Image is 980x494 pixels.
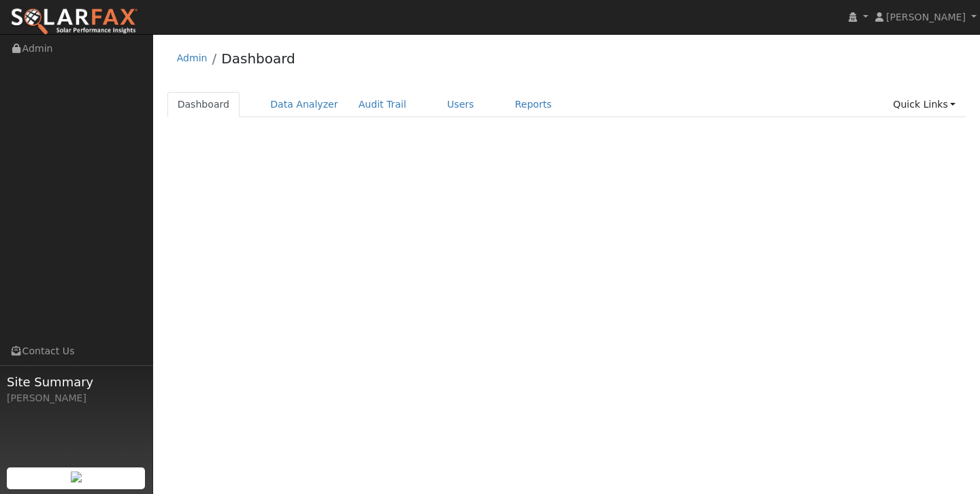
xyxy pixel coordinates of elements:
a: Users [437,92,485,117]
img: SolarFax [10,7,138,36]
div: [PERSON_NAME] [7,391,146,405]
span: Site Summary [7,373,146,391]
a: Reports [505,92,562,117]
a: Audit Trail [348,92,416,117]
a: Dashboard [221,50,295,67]
a: Admin [177,52,208,63]
a: Dashboard [167,92,240,117]
span: [PERSON_NAME] [886,12,966,22]
img: retrieve [71,472,82,482]
a: Quick Links [883,92,966,117]
a: Data Analyzer [260,92,348,117]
